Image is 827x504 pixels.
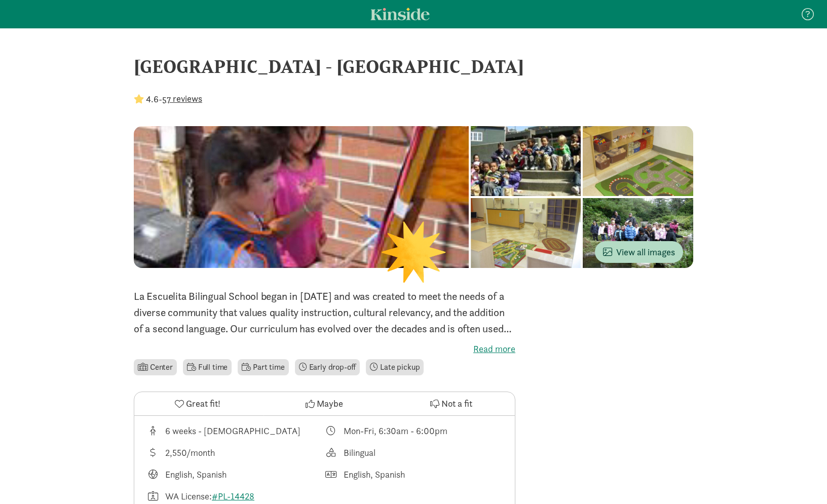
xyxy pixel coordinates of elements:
button: View all images [595,241,683,263]
a: Kinside [370,8,430,20]
div: - [134,92,202,106]
li: Late pickup [366,359,424,375]
button: Maybe [261,392,388,415]
div: 2,550/month [165,446,215,459]
div: Mon-Fri, 6:30am - 6:00pm [344,424,447,438]
button: Great fit! [134,392,261,415]
strong: 4.6 [146,93,159,105]
div: This provider's education philosophy [325,446,503,459]
div: Languages spoken [325,468,503,481]
li: Part time [238,359,288,375]
a: #PL-14428 [212,490,254,502]
div: Average tuition for this program [146,446,325,459]
div: Languages taught [146,468,325,481]
p: La Escuelita Bilingual School began in [DATE] and was created to meet the needs of a diverse comm... [134,288,515,337]
div: Bilingual [344,446,375,459]
span: Not a fit [441,397,472,410]
li: Center [134,359,177,375]
div: English, Spanish [344,468,405,481]
span: Great fit! [186,397,220,410]
div: Class schedule [325,424,503,438]
button: 57 reviews [162,92,202,105]
div: 6 weeks - [DEMOGRAPHIC_DATA] [165,424,300,438]
button: Not a fit [388,392,515,415]
div: English, Spanish [165,468,227,481]
label: Read more [134,343,515,355]
span: View all images [603,245,675,259]
div: Age range for children that this provider cares for [146,424,325,438]
li: Early drop-off [295,359,360,375]
span: Maybe [317,397,343,410]
div: [GEOGRAPHIC_DATA] - [GEOGRAPHIC_DATA] [134,53,693,80]
li: Full time [183,359,232,375]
